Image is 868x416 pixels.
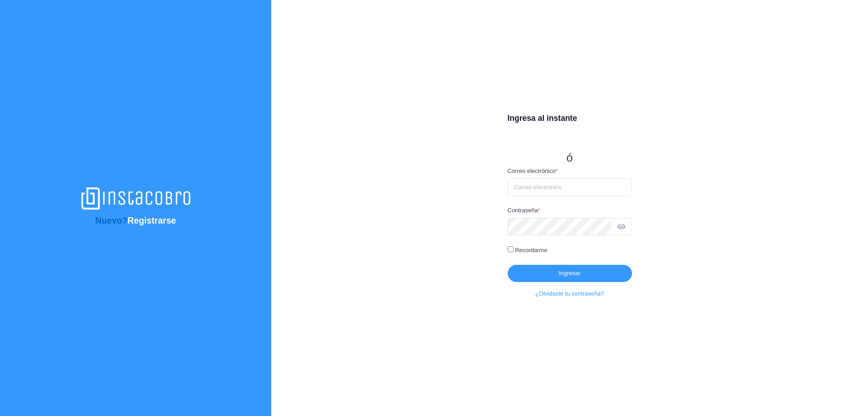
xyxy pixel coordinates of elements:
[81,187,190,210] img: Instacobro
[508,206,540,215] label: Contraseña
[515,246,547,255] label: Recordarme
[816,363,859,407] iframe: Messagebird Livechat Widget
[508,167,558,176] label: Correo electrónico
[508,130,596,143] iframe: fb:login_button Facebook Social Plugin
[508,114,632,123] h1: Ingresa al instante
[508,178,632,196] input: Correo electrónico
[127,215,176,225] a: Registrarse
[508,149,632,167] div: ó
[508,285,632,302] a: ¿Olvidaste tu contraseña?
[508,265,632,282] button: Ingresar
